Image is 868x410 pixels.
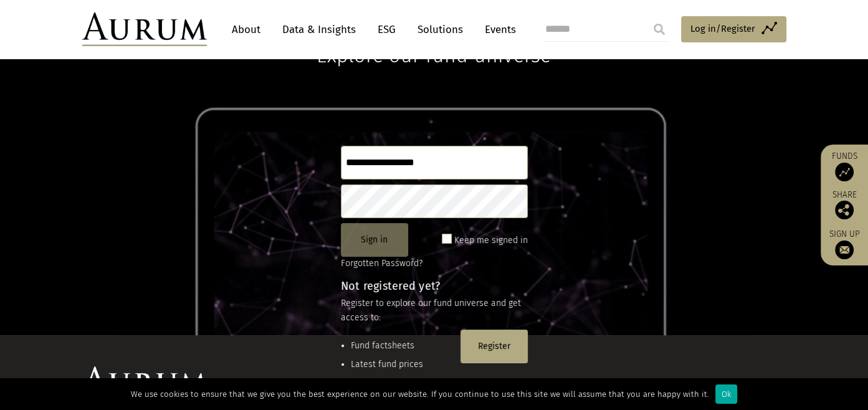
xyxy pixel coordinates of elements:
[835,201,854,219] img: Share this post
[371,18,402,41] a: ESG
[681,16,786,42] a: Log in/Register
[454,233,528,248] label: Keep me signed in
[411,18,469,41] a: Solutions
[351,339,455,353] li: Fund factsheets
[827,191,862,219] div: Share
[82,12,207,46] img: Aurum
[647,17,672,42] input: Submit
[351,358,455,371] li: Latest fund prices
[226,18,267,41] a: About
[835,163,854,181] img: Access Funds
[835,241,854,259] img: Sign up to our newsletter
[690,21,755,36] span: Log in/Register
[827,229,862,259] a: Sign up
[827,151,862,181] a: Funds
[276,18,362,41] a: Data & Insights
[341,280,528,292] h4: Not registered yet?
[341,258,422,269] a: Forgotten Password?
[341,297,528,325] p: Register to explore our fund universe and get access to:
[341,223,408,257] button: Sign in
[715,384,737,404] div: Ok
[82,366,207,400] img: Aurum Logo
[460,330,528,363] button: Register
[479,18,516,41] a: Events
